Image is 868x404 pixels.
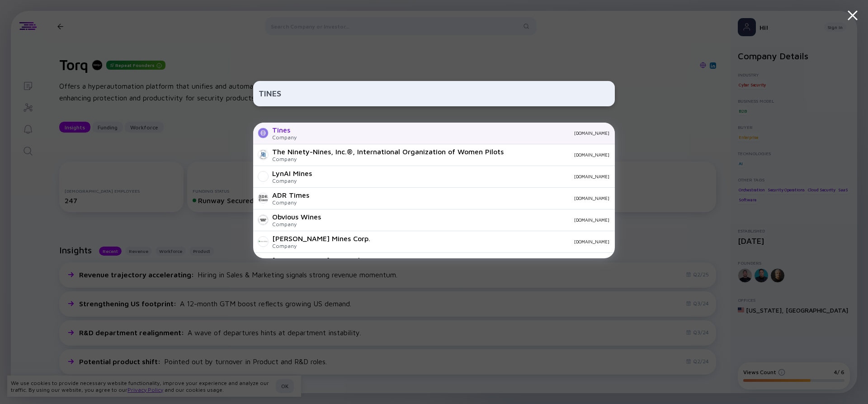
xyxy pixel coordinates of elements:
div: Company [272,242,370,249]
div: [PERSON_NAME] Mines Corp. [272,234,370,242]
div: [PERSON_NAME] Research [272,256,362,264]
div: Company [272,221,321,228]
div: ADR Times [272,191,309,199]
div: [DOMAIN_NAME] [328,217,609,223]
div: [DOMAIN_NAME] [377,239,609,244]
div: Obvious Wines [272,213,321,221]
div: Tines [272,126,297,134]
div: Company [272,177,312,184]
div: [DOMAIN_NAME] [316,195,609,201]
div: [DOMAIN_NAME] [319,174,609,179]
input: Search Company or Investor... [259,86,609,102]
div: Company [272,199,309,206]
div: [DOMAIN_NAME] [304,130,609,136]
div: Company [272,156,504,162]
div: Company [272,134,297,141]
div: [DOMAIN_NAME] [511,152,609,157]
div: LynAI Mines [272,169,312,177]
div: The Ninety-Nines, Inc.®, International Organization of Women Pilots [272,147,504,156]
